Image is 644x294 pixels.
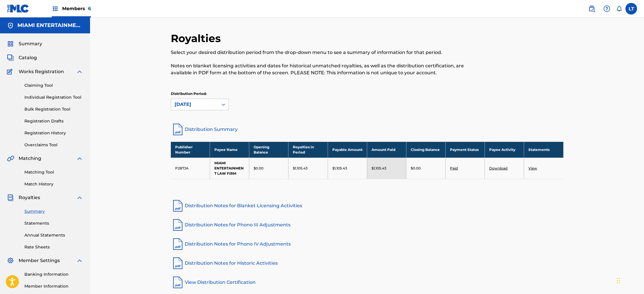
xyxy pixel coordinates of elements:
div: Drag [617,272,620,289]
a: Statements [24,220,83,226]
a: View [528,166,537,170]
img: pdf [171,199,185,213]
a: Distribution Notes for Phono IV Adjustments [171,237,564,251]
a: Matching Tool [24,169,83,175]
th: Closing Balance [406,142,445,158]
a: SummarySummary [7,40,42,47]
img: Works Registration [7,68,15,75]
span: 6 [88,6,91,11]
a: Distribution Summary [171,122,564,136]
span: Works Registration [19,68,64,75]
img: expand [76,257,83,264]
div: [DATE] [175,101,215,108]
p: $1,105.43 [332,166,347,171]
div: User Menu [625,3,637,15]
th: Opening Balance [249,142,288,158]
a: Summary [24,208,83,214]
p: $1,105.43 [293,166,308,171]
img: pdf [171,256,185,270]
p: Select your desired distribution period from the drop-down menu to see a summary of information f... [171,49,473,56]
img: search [588,5,595,12]
div: Help [601,3,613,15]
a: Claiming Tool [24,82,83,89]
img: expand [76,155,83,162]
th: Royalties in Period [288,142,328,158]
img: pdf [171,237,185,251]
a: Public Search [586,3,598,15]
a: CatalogCatalog [7,54,37,61]
img: distribution-summary-pdf [171,122,185,136]
p: Notes on blanket licensing activities and dates for historical unmatched royalties, as well as th... [171,62,473,76]
p: $0.00 [411,166,421,171]
a: Overclaims Tool [24,142,83,148]
a: Banking Information [24,271,83,277]
a: Individual Registration Tool [24,94,83,100]
span: Summary [19,40,42,47]
a: Distribution Notes for Historic Activities [171,256,564,270]
a: Annual Statements [24,232,83,238]
img: pdf [171,275,185,289]
a: Rate Sheets [24,244,83,250]
p: $1,105.43 [372,166,386,171]
th: Payable Amount [328,142,367,158]
th: Payee Activity [485,142,524,158]
iframe: Chat Widget [615,266,644,294]
p: $0.00 [254,166,263,171]
a: Bulk Registration Tool [24,106,83,112]
th: Publisher Number [171,142,210,158]
span: Member Settings [19,257,60,264]
span: Matching [19,155,41,162]
img: Member Settings [7,257,14,264]
a: Download [489,166,507,170]
p: Distribution Period: [171,91,229,96]
img: Matching [7,155,14,162]
img: Top Rightsholders [52,5,59,12]
h2: Royalties [171,32,224,45]
th: Amount Paid [367,142,406,158]
a: Distribution Notes for Phono III Adjustments [171,218,564,232]
a: Distribution Notes for Blanket Licensing Activities [171,199,564,213]
a: Match History [24,181,83,187]
span: Members [62,5,91,12]
img: expand [76,194,83,201]
img: expand [76,68,83,75]
td: MIAMI ENTERTAINMENT LAW FIRM [210,158,249,179]
img: Accounts [7,22,14,29]
img: Royalties [7,194,14,201]
img: MLC Logo [7,4,29,13]
img: pdf [171,218,185,232]
td: P287JA [171,158,210,179]
span: Catalog [19,54,37,61]
a: View Distribution Certification [171,275,564,289]
a: Paid [450,166,458,170]
img: Catalog [7,54,14,61]
th: Payment Status [445,142,485,158]
a: Registration History [24,130,83,136]
th: Statements [524,142,563,158]
span: Royalties [19,194,40,201]
h5: MIAMI ENTERTAINMENT LAW FIRM [17,22,83,29]
div: Notifications [616,6,622,12]
a: Registration Drafts [24,118,83,124]
th: Payee Name [210,142,249,158]
a: Member Information [24,283,83,289]
img: help [603,5,610,12]
img: Summary [7,40,14,47]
